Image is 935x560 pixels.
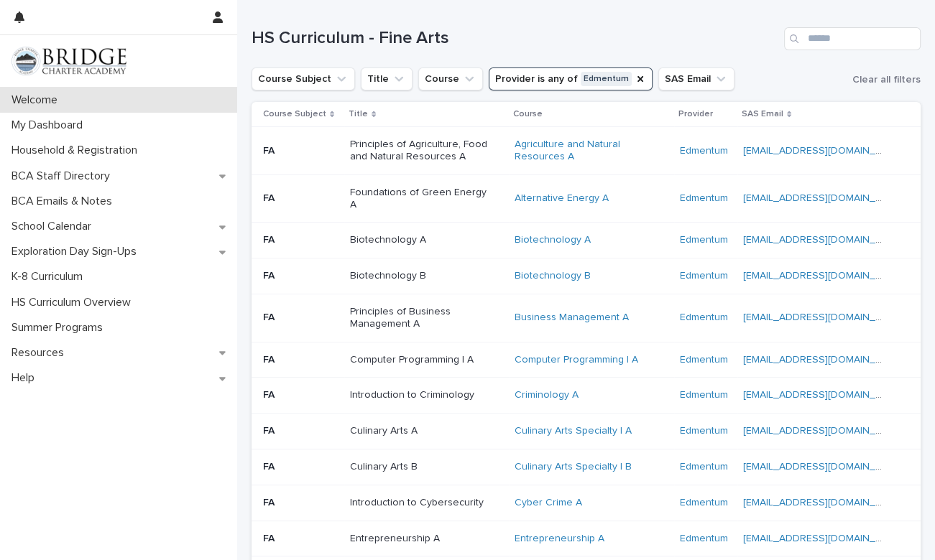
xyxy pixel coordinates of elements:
[252,67,355,90] button: Course Subject
[678,106,713,122] p: Provider
[680,192,728,205] a: Edmentum
[743,390,906,400] a: [EMAIL_ADDRESS][DOMAIN_NAME]
[680,145,728,157] a: Edmentum
[263,354,338,366] p: FA
[6,144,149,157] p: Household & Registration
[515,234,591,246] a: Biotechnology A
[350,354,494,366] p: Computer Programming I A
[515,192,609,205] a: Alternative Energy A
[743,146,906,156] a: [EMAIL_ADDRESS][DOMAIN_NAME]
[6,245,148,258] p: Exploration Day Sign-Ups
[350,234,494,246] p: Biotechnology A
[784,27,921,50] input: Search
[658,67,734,90] button: SAS Email
[680,497,728,509] a: Edmentum
[515,312,629,324] a: Business Management A
[350,533,494,545] p: Entrepreneurship A
[515,139,658,163] a: Agriculture and Natural Resources A
[350,270,494,282] p: Biotechnology B
[743,426,906,436] a: [EMAIL_ADDRESS][DOMAIN_NAME]
[515,461,632,473] a: Culinary Arts Specialty I B
[515,533,604,545] a: Entrepreneurship A
[680,270,728,282] a: Edmentum
[515,497,582,509] a: Cyber Crime A
[263,234,338,246] p: FA
[252,342,921,378] tr: FAComputer Programming I AComputer Programming I A Edmentum [EMAIL_ADDRESS][DOMAIN_NAME]
[6,346,75,360] p: Resources
[263,270,338,282] p: FA
[743,355,906,365] a: [EMAIL_ADDRESS][DOMAIN_NAME]
[513,106,543,122] p: Course
[6,270,94,284] p: K-8 Curriculum
[350,139,494,163] p: Principles of Agriculture, Food and Natural Resources A
[418,67,483,90] button: Course
[252,174,921,223] tr: FAFoundations of Green Energy AAlternative Energy A Edmentum [EMAIL_ADDRESS][DOMAIN_NAME]
[361,67,413,90] button: Title
[252,414,921,449] tr: FACulinary Arts ACulinary Arts Specialty I A Edmentum [EMAIL_ADDRESS][DOMAIN_NAME]
[6,296,142,309] p: HS Curriculum Overview
[743,271,906,281] a: [EMAIL_ADDRESS][DOMAIN_NAME]
[743,498,906,508] a: [EMAIL_ADDRESS][DOMAIN_NAME]
[680,234,728,246] a: Edmentum
[252,449,921,485] tr: FACulinary Arts BCulinary Arts Specialty I B Edmentum [EMAIL_ADDRESS][DOMAIN_NAME]
[263,425,338,437] p: FA
[263,145,338,157] p: FA
[743,235,906,245] a: [EMAIL_ADDRESS][DOMAIN_NAME]
[263,389,338,401] p: FA
[11,47,126,75] img: V1C1m3IdTEidaUdm9Hs0
[6,371,46,385] p: Help
[263,106,326,122] p: Course Subject
[680,312,728,324] a: Edmentum
[252,378,921,414] tr: FAIntroduction to CriminologyCriminology A Edmentum [EMAIL_ADDRESS][DOMAIN_NAME]
[263,461,338,473] p: FA
[515,425,632,437] a: Culinary Arts Specialty I A
[515,354,638,366] a: Computer Programming I A
[252,294,921,342] tr: FAPrinciples of Business Management ABusiness Management A Edmentum [EMAIL_ADDRESS][DOMAIN_NAME]
[252,521,921,556] tr: FAEntrepreneurship AEntrepreneurship A Edmentum [EMAIL_ADDRESS][DOMAIN_NAME]
[6,195,124,208] p: BCA Emails & Notes
[743,193,906,203] a: [EMAIL_ADDRESS][DOMAIN_NAME]
[515,270,591,282] a: Biotechnology B
[489,67,653,90] button: Provider
[6,220,103,233] p: School Calendar
[6,321,114,335] p: Summer Programs
[680,354,728,366] a: Edmentum
[6,169,121,183] p: BCA Staff Directory
[350,187,494,211] p: Foundations of Green Energy A
[252,258,921,294] tr: FABiotechnology BBiotechnology B Edmentum [EMAIL_ADDRESS][DOMAIN_NAME]
[349,106,368,122] p: Title
[515,389,579,401] a: Criminology A
[743,533,906,543] a: [EMAIL_ADDRESS][DOMAIN_NAME]
[350,461,494,473] p: Culinary Arts B
[263,533,338,545] p: FA
[680,389,728,401] a: Edmentum
[263,312,338,324] p: FA
[252,223,921,258] tr: FABiotechnology ABiotechnology A Edmentum [EMAIL_ADDRESS][DOMAIN_NAME]
[350,306,494,330] p: Principles of Business Management A
[680,425,728,437] a: Edmentum
[252,127,921,175] tr: FAPrinciples of Agriculture, Food and Natural Resources AAgriculture and Natural Resources A Edme...
[6,118,94,132] p: My Dashboard
[852,75,921,85] span: Clear all filters
[263,497,338,509] p: FA
[742,106,783,122] p: SAS Email
[350,497,494,509] p: Introduction to Cybersecurity
[350,389,494,401] p: Introduction to Criminology
[743,462,906,472] a: [EMAIL_ADDRESS][DOMAIN_NAME]
[252,28,778,49] h1: HS Curriculum - Fine Arts
[743,312,906,322] a: [EMAIL_ADDRESS][DOMAIN_NAME]
[680,533,728,545] a: Edmentum
[6,93,69,107] p: Welcome
[847,69,921,90] button: Clear all filters
[263,192,338,205] p: FA
[252,485,921,521] tr: FAIntroduction to CybersecurityCyber Crime A Edmentum [EMAIL_ADDRESS][DOMAIN_NAME]
[680,461,728,473] a: Edmentum
[350,425,494,437] p: Culinary Arts A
